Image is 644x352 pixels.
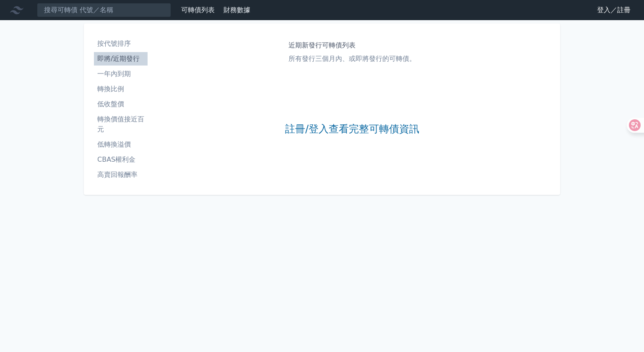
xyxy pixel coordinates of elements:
[288,40,416,50] h1: 近期新發行可轉債列表
[590,3,637,17] a: 登入／註冊
[94,54,148,64] li: 即將/近期發行
[94,113,148,136] a: 轉換價值接近百元
[94,37,148,50] a: 按代號排序
[94,67,148,81] a: 一年內到期
[37,3,171,17] input: 搜尋可轉債 代號／名稱
[94,52,148,66] a: 即將/近期發行
[223,6,250,14] a: 財務數據
[94,69,148,79] li: 一年內到期
[94,82,148,96] a: 轉換比例
[94,170,148,180] li: 高賣回報酬率
[288,54,416,64] p: 所有發行三個月內、或即將發行的可轉債。
[94,155,148,165] li: CBAS權利金
[94,153,148,166] a: CBAS權利金
[94,97,148,111] a: 低收盤價
[285,123,419,136] a: 註冊/登入查看完整可轉債資訊
[94,139,148,150] li: 低轉換溢價
[94,84,148,94] li: 轉換比例
[94,138,148,151] a: 低轉換溢價
[181,6,215,14] a: 可轉債列表
[94,99,148,109] li: 低收盤價
[94,168,148,181] a: 高賣回報酬率
[94,114,148,134] li: 轉換價值接近百元
[94,39,148,49] li: 按代號排序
